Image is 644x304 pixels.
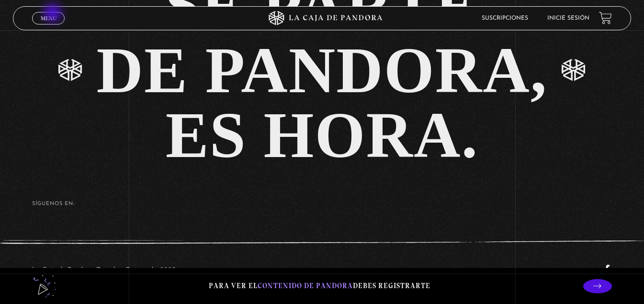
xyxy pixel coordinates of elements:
[209,280,430,292] p: Para ver el debes registrarte
[37,23,60,30] span: Cerrar
[41,15,56,21] span: Menu
[32,201,612,207] h4: SÍguenos en:
[599,12,612,24] a: View your shopping cart
[32,264,175,279] p: La Caja de Pandora, Derechos Reservados 2025
[482,15,528,21] a: Suscripciones
[547,15,589,21] a: Inicie sesión
[258,281,353,290] span: contenido de Pandora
